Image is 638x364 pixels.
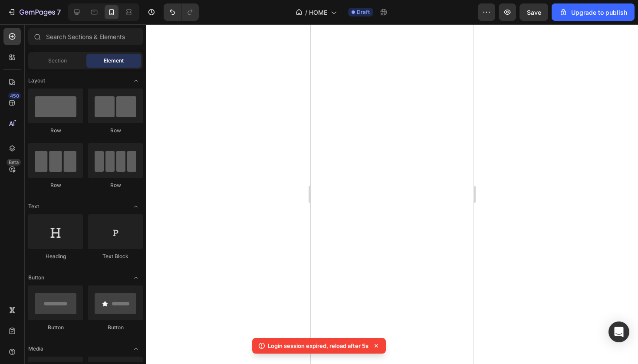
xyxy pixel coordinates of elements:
div: Row [88,181,143,189]
p: 7 [57,7,61,17]
span: Section [48,57,67,65]
div: Button [28,324,83,331]
div: Row [28,127,83,134]
div: Row [88,127,143,134]
span: Element [104,57,124,65]
span: Draft [357,8,370,16]
span: Toggle open [129,271,143,285]
span: / [305,8,307,17]
span: Toggle open [129,342,143,356]
div: Row [28,181,83,189]
div: Button [88,324,143,331]
span: Save [527,9,541,16]
span: HOME [309,8,327,17]
iframe: Design area [311,24,474,364]
span: Toggle open [129,74,143,88]
span: Layout [28,77,45,85]
p: Login session expired, reload after 5s [268,341,368,350]
div: 450 [8,92,21,99]
div: Beta [7,159,21,166]
div: Heading [28,253,83,260]
div: Undo/Redo [164,3,199,21]
input: Search Sections & Elements [28,28,143,45]
span: Media [28,345,43,353]
span: Text [28,203,39,210]
button: Upgrade to publish [552,3,635,21]
span: Button [28,274,44,282]
button: Save [520,3,548,21]
div: Text Block [88,253,143,260]
span: Toggle open [129,200,143,213]
div: Upgrade to publish [559,8,627,17]
button: 7 [3,3,65,21]
div: Open Intercom Messenger [608,321,629,342]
